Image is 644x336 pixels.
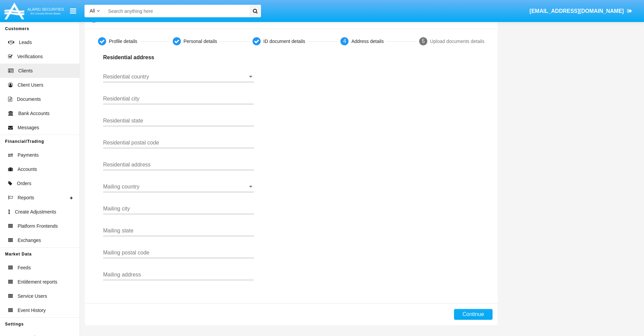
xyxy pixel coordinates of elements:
[454,309,493,320] button: Continue
[526,2,636,21] a: [EMAIL_ADDRESS][DOMAIN_NAME]
[18,264,31,271] span: Feeds
[351,38,384,45] div: Address details
[17,180,31,187] span: Orders
[18,124,39,131] span: Messages
[529,8,624,14] span: [EMAIL_ADDRESS][DOMAIN_NAME]
[109,38,137,45] div: Profile details
[18,307,46,314] span: Event History
[422,38,425,44] span: 5
[3,1,65,21] img: Logo image
[90,8,95,14] span: All
[17,53,43,60] span: Verifications
[430,38,484,45] div: Upload documents details
[105,5,247,17] input: Search
[184,38,217,45] div: Personal details
[18,293,47,300] span: Service Users
[15,208,56,216] span: Create Adjustments
[18,166,37,173] span: Accounts
[18,82,43,89] span: Client Users
[18,194,34,201] span: Reports
[343,38,346,44] span: 4
[18,67,33,74] span: Clients
[18,278,57,286] span: Entitlement reports
[103,53,254,62] p: Residential address
[19,39,32,46] span: Leads
[85,7,105,15] a: All
[263,38,305,45] div: ID document details
[17,96,41,103] span: Documents
[18,237,41,244] span: Exchanges
[18,152,39,159] span: Payments
[18,110,50,117] span: Bank Accounts
[18,223,58,230] span: Platform Frontends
